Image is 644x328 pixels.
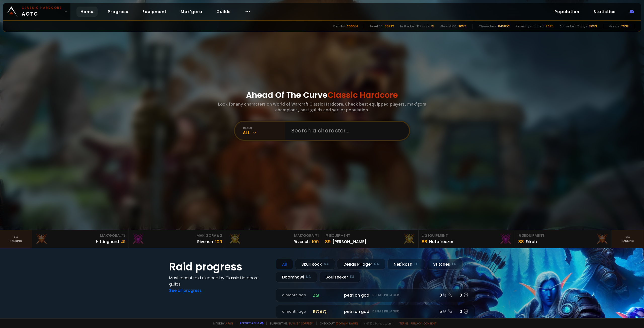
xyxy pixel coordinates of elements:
a: Guilds [212,7,235,17]
h4: Most recent raid cleaned by Classic Hardcore guilds [169,275,270,287]
div: Erkah [526,239,537,245]
div: Mak'Gora [228,233,319,238]
div: realm [243,126,285,130]
a: Statistics [589,7,620,17]
h3: Look for any characters on World of Warcraft Classic Hardcore. Check best equipped players, mak'g... [216,101,428,113]
div: 100 [215,238,222,245]
a: Classic HardcoreAOTC [3,3,70,20]
span: # 2 [422,233,427,238]
div: Deaths [333,24,345,29]
div: Characters [478,24,496,29]
div: Hittinghard [96,239,119,245]
small: NA [306,274,311,279]
div: Mak'Gora [132,233,222,238]
div: 7538 [621,24,629,29]
a: Buy me a coffee [289,321,313,325]
div: Equipment [325,233,415,238]
a: Equipment [138,7,171,17]
div: Equipment [422,233,512,238]
div: 15 [431,24,434,29]
span: # 3 [518,233,524,238]
div: 845852 [498,24,510,29]
div: 88 [518,238,524,245]
div: Notafreezer [429,239,453,245]
div: Almost 60 [440,24,456,29]
div: 2057 [458,24,466,29]
a: Mak'Gora#3Hittinghard41 [32,230,129,248]
a: #2Equipment88Notafreezer [419,230,515,248]
div: Rîvench [294,239,310,245]
div: Active last 7 days [559,24,587,29]
span: AOTC [22,6,62,18]
a: a month agozgpetri on godDefias Pillager8 /90 [276,289,475,302]
a: Home [76,7,98,17]
span: # 1 [325,233,330,238]
div: 89 [325,238,331,245]
a: See all progress [169,288,202,293]
div: Defias Pillager [337,259,385,270]
span: # 3 [120,233,126,238]
span: v. d752d5 - production [361,321,391,325]
a: Mak'Gora#2Rivench100 [129,230,225,248]
small: Classic Hardcore [22,6,62,10]
input: Search a character... [288,122,403,140]
div: 3435 [546,24,553,29]
div: 100 [312,238,319,245]
small: NA [374,262,379,267]
div: Nek'Rosh [387,259,425,270]
div: All [243,130,285,135]
a: a fan [225,321,233,325]
div: Rivench [197,239,213,245]
a: Report a bug [240,321,259,325]
span: Checkout [316,321,358,325]
a: Consent [423,321,437,325]
div: 66289 [385,24,394,29]
small: EU [414,262,419,267]
h1: Ahead Of The Curve [246,89,398,101]
div: Equipment [518,233,609,238]
a: #3Equipment88Erkah [515,230,612,248]
span: Classic Hardcore [328,89,398,101]
a: Mak'gora [177,7,206,17]
a: Terms [399,321,409,325]
div: Mak'Gora [35,233,126,238]
a: [DOMAIN_NAME] [336,321,358,325]
div: Skull Rock [295,259,335,270]
div: Guilds [609,24,619,29]
div: 11053 [589,24,597,29]
h1: Raid progress [169,259,270,275]
a: Seeranking [612,230,644,248]
a: #1Equipment89[PERSON_NAME] [322,230,419,248]
span: # 1 [314,233,319,238]
small: NA [324,262,329,267]
a: a month agoroaqpetri on godDefias Pillager5 /60 [276,305,475,318]
span: Support me, [266,321,313,325]
small: EU [350,274,354,279]
div: All [276,259,293,270]
div: Recently scanned [516,24,544,29]
div: Soulseeker [319,272,360,283]
a: Privacy [411,321,421,325]
a: Population [550,7,583,17]
div: In the last 12 hours [400,24,429,29]
div: 41 [121,238,126,245]
a: Mak'Gora#1Rîvench100 [225,230,322,248]
div: Stitches [427,259,463,270]
span: Made by [210,321,233,325]
div: [PERSON_NAME] [333,239,366,245]
a: Progress [104,7,132,17]
span: # 2 [216,233,222,238]
small: EU [452,262,456,267]
div: Level 60 [370,24,383,29]
div: 206051 [347,24,358,29]
div: Doomhowl [276,272,317,283]
div: 88 [422,238,427,245]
